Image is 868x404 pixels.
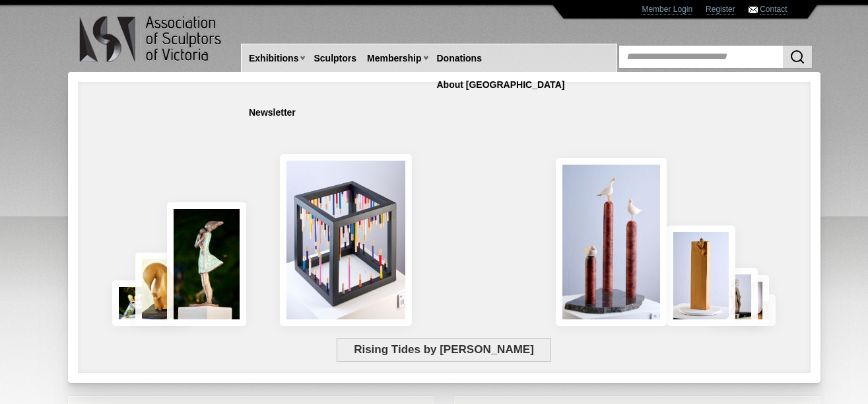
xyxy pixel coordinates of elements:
img: logo.png [79,13,224,65]
a: Newsletter [244,101,301,125]
img: Rising Tides [556,158,667,326]
span: Rising Tides by [PERSON_NAME] [337,338,552,362]
a: Member Login [642,5,692,15]
a: Contact [760,5,787,15]
img: Connection [167,202,246,326]
img: Little Frog. Big Climb [667,225,735,326]
a: Membership [362,46,426,71]
a: About [GEOGRAPHIC_DATA] [432,73,570,97]
a: Donations [432,46,487,71]
a: Exhibitions [244,46,304,71]
a: Sculptors [308,46,362,71]
img: Misaligned [280,154,412,326]
img: Search [789,49,805,65]
a: Register [706,5,735,15]
img: Contact ASV [749,7,758,13]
